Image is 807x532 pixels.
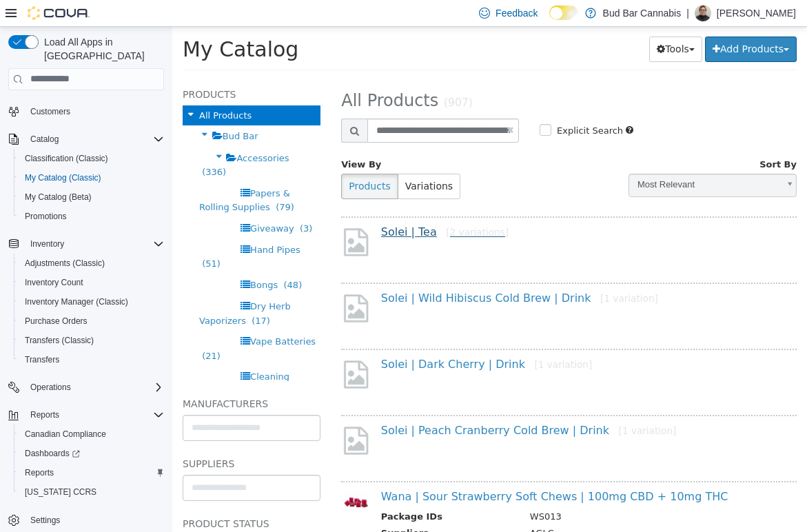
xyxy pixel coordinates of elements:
button: Reports [14,463,170,482]
span: Reports [19,464,164,481]
td: AGLC [347,500,624,517]
button: Canadian Compliance [14,424,170,444]
a: Wana | Sour Strawberry Soft Chews | 100mg CBD + 10mg THC [209,463,556,476]
h5: Product Status [10,489,148,505]
button: Operations [3,378,170,397]
span: Adjustments (Classic) [19,255,164,272]
h5: Suppliers [10,429,148,445]
img: 150 [169,464,198,487]
small: (907) [272,70,300,82]
span: Dashboards [19,445,164,462]
button: Customers [3,101,170,121]
button: Purchase Orders [14,311,170,331]
img: missing-image.png [169,199,198,232]
button: My Catalog (Beta) [14,187,170,207]
span: (336) [30,140,54,150]
span: Inventory [25,236,164,252]
a: Inventory Count [19,274,89,291]
span: Feedback [496,6,538,20]
label: Explicit Search [381,97,451,111]
span: Customers [25,103,164,120]
button: Variations [225,147,288,172]
span: Inventory Manager (Classic) [25,296,128,307]
a: Solei | Tea[2 variations] [209,198,336,212]
a: Promotions [19,208,72,225]
img: missing-image.png [169,265,198,298]
button: Catalog [25,131,64,147]
a: [US_STATE] CCRS [19,484,102,500]
small: [1 variation] [447,398,504,409]
button: Promotions [14,207,170,226]
a: Dashboards [14,444,170,463]
span: Vape Batteries [78,309,143,320]
span: Inventory [30,238,64,249]
span: Operations [25,379,164,396]
span: Transfers [19,351,164,368]
span: Inventory Manager (Classic) [19,294,164,310]
span: (48) [112,253,130,263]
p: [PERSON_NAME] [717,5,796,21]
span: Dashboards [25,448,80,459]
a: Settings [25,512,65,529]
span: My Catalog (Beta) [25,192,92,203]
span: Customers [30,106,70,117]
button: Inventory [3,234,170,254]
span: My Catalog (Classic) [25,172,101,183]
button: Operations [25,379,76,396]
button: Inventory [25,236,70,252]
span: Purchase Orders [19,313,164,329]
span: Load All Apps in [GEOGRAPHIC_DATA] [39,35,164,63]
button: Tools [477,10,530,35]
span: (79) [103,175,122,185]
th: Package IDs [209,483,347,500]
p: | [686,5,689,21]
span: Bud Bar [50,104,86,114]
small: [2 variations] [274,200,336,211]
button: Inventory Manager (Classic) [14,292,170,311]
h5: Products [10,59,148,76]
span: Inventory Count [25,277,83,288]
button: Settings [3,510,170,530]
span: Washington CCRS [19,484,164,500]
a: Inventory Manager (Classic) [19,294,134,310]
span: Hand Pipes [78,218,128,228]
a: My Catalog (Classic) [19,170,107,186]
span: Reports [30,409,59,420]
small: [1 variation] [362,332,420,343]
span: Sort By [587,132,624,143]
span: Inventory Count [19,274,164,291]
td: WS013 [347,483,624,500]
button: Transfers (Classic) [14,331,170,350]
span: Promotions [25,211,67,222]
span: Promotions [19,208,164,225]
button: Products [169,147,225,172]
span: Transfers [25,354,59,365]
a: Transfers (Classic) [19,332,99,349]
a: My Catalog (Beta) [19,189,97,205]
button: Inventory Count [14,273,170,292]
button: Catalog [3,130,170,149]
a: Solei | Wild Hibiscus Cold Brew | Drink[1 variation] [209,265,486,278]
span: Canadian Compliance [19,426,164,442]
span: My Catalog (Beta) [19,189,164,205]
input: Dark Mode [549,6,578,20]
a: Solei | Peach Cranberry Cold Brew | Drink[1 variation] [209,397,504,410]
span: (51) [30,232,48,242]
th: Suppliers [209,500,347,517]
span: My Catalog [10,10,126,34]
a: Purchase Orders [19,313,93,329]
a: Adjustments (Classic) [19,255,110,272]
small: [1 variation] [428,266,486,277]
span: Catalog [30,134,59,145]
button: Reports [25,407,65,423]
a: Solei | Dark Cherry | Drink[1 variation] [209,331,420,344]
span: Settings [30,515,60,526]
span: View By [169,132,209,143]
a: Reports [19,464,59,481]
span: (3) [127,196,140,207]
img: missing-image.png [169,398,198,430]
span: Most Relevant [457,147,606,169]
a: Dashboards [19,445,85,462]
span: (21) [30,324,48,334]
span: Bongs [78,253,105,263]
